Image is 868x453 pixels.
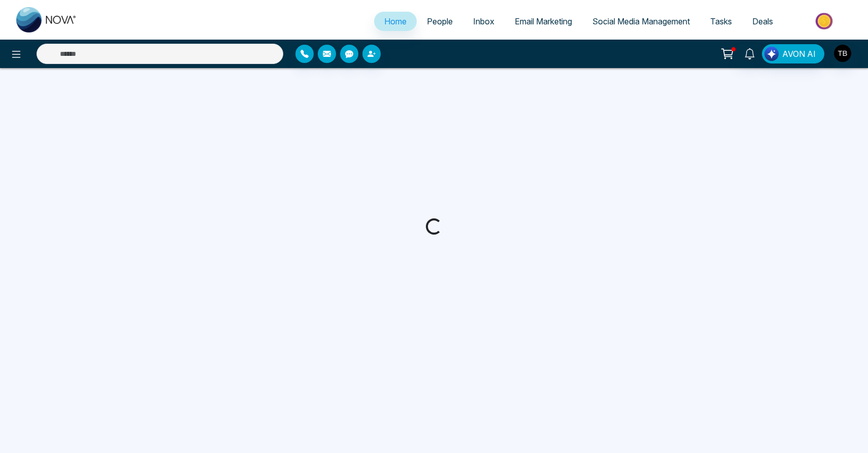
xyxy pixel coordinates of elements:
[427,16,453,26] span: People
[762,44,824,63] button: AVON AI
[700,12,742,31] a: Tasks
[742,12,783,31] a: Deals
[834,45,851,62] img: User Avatar
[710,16,732,26] span: Tasks
[764,47,779,61] img: Lead Flow
[417,12,463,31] a: People
[384,16,407,26] span: Home
[505,12,582,31] a: Email Marketing
[582,12,700,31] a: Social Media Management
[788,10,862,33] img: Market-place.gif
[374,12,417,31] a: Home
[752,16,773,26] span: Deals
[782,48,816,60] span: AVON AI
[592,16,690,26] span: Social Media Management
[515,16,572,26] span: Email Marketing
[16,7,77,33] img: Nova CRM Logo
[463,12,505,31] a: Inbox
[473,16,494,26] span: Inbox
